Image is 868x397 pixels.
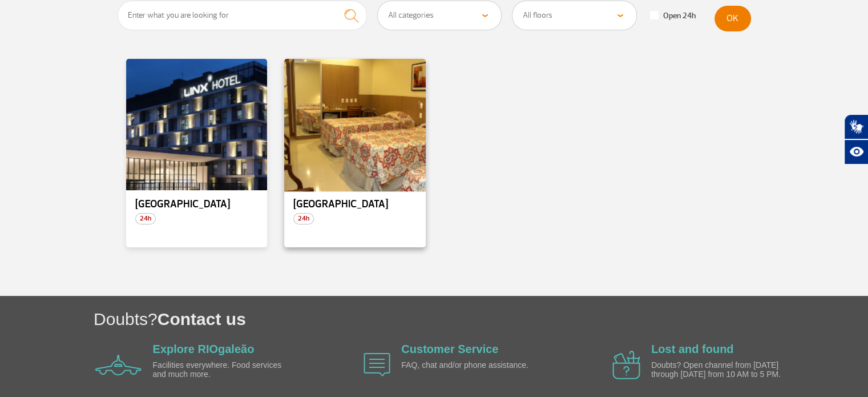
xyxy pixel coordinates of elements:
[135,213,156,224] span: 24h
[651,343,733,355] a: Lost and found
[135,199,259,210] p: [GEOGRAPHIC_DATA]
[118,1,368,30] input: Enter what you are looking for
[714,6,751,31] button: OK
[401,361,532,370] p: FAQ, chat and/or phone assistance.
[612,351,640,379] img: airplane icon
[293,213,314,224] span: 24h
[153,361,284,379] p: Facilities everywhere. Food services and much more.
[158,310,246,328] span: Contact us
[844,114,868,165] div: Plugin de acessibilidade da Hand Talk.
[364,353,390,376] img: airplane icon
[844,114,868,139] button: Abrir tradutor de língua de sinais.
[293,199,417,210] p: [GEOGRAPHIC_DATA]
[401,343,498,355] a: Customer Service
[651,361,782,379] p: Doubts? Open channel from [DATE] through [DATE] from 10 AM to 5 PM.
[94,307,868,331] h1: Doubts?
[153,343,255,355] a: Explore RIOgaleão
[650,11,696,21] label: Open 24h
[844,139,868,165] button: Abrir recursos assistivos.
[95,355,142,375] img: airplane icon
